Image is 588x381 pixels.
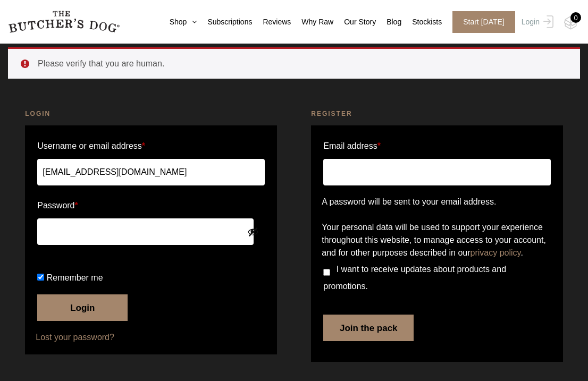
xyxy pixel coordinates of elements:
a: Start [DATE] [442,11,519,33]
a: Login [519,11,553,33]
button: Show password [247,226,259,238]
a: Subscriptions [197,16,252,28]
li: Please verify that you are human. [38,57,563,70]
a: privacy policy [471,248,521,257]
a: Our Story [333,16,376,28]
p: A password will be sent to your email address. [322,196,552,208]
button: Join the pack [323,315,414,341]
span: Remember me [47,273,103,282]
span: I want to receive updates about products and promotions. [323,265,506,291]
span: Start [DATE] [452,11,515,33]
h2: Register [311,108,562,119]
h2: Login [25,108,276,119]
input: Remember me [37,274,44,281]
a: Shop [159,16,197,28]
a: Stockists [401,16,442,28]
img: TBD_Cart-Empty.png [564,16,577,30]
input: I want to receive updates about products and promotions. [323,269,330,276]
p: Your personal data will be used to support your experience throughout this website, to manage acc... [322,221,552,259]
a: Reviews [252,16,291,28]
label: Password [37,197,264,214]
a: Why Raw [291,16,333,28]
label: Username or email address [37,138,264,155]
a: Blog [376,16,401,28]
div: 0 [570,12,581,23]
label: Email address [323,138,381,155]
a: Lost your password? [36,331,266,344]
button: Login [37,294,128,321]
